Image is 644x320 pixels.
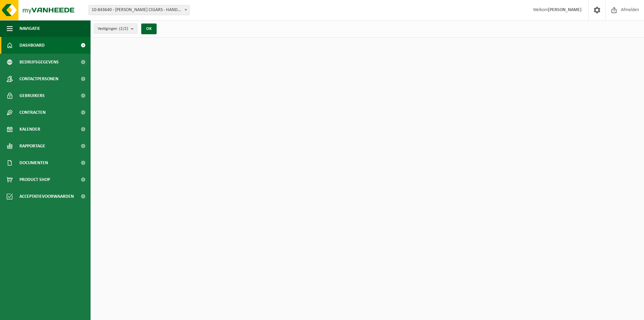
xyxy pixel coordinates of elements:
[89,5,189,15] span: 10-843640 - J. CORTÈS CIGARS - HANDZAME
[19,138,45,154] span: Rapportage
[119,27,128,31] count: (2/2)
[19,20,40,37] span: Navigatie
[19,104,46,121] span: Contracten
[141,24,157,34] button: OK
[548,7,582,12] strong: [PERSON_NAME]
[19,87,45,104] span: Gebruikers
[19,71,58,87] span: Contactpersonen
[19,37,45,54] span: Dashboard
[19,188,74,205] span: Acceptatievoorwaarden
[19,121,40,138] span: Kalender
[98,24,128,34] span: Vestigingen
[94,24,137,34] button: Vestigingen(2/2)
[89,5,190,15] span: 10-843640 - J. CORTÈS CIGARS - HANDZAME
[19,154,48,171] span: Documenten
[19,54,59,71] span: Bedrijfsgegevens
[19,171,50,188] span: Product Shop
